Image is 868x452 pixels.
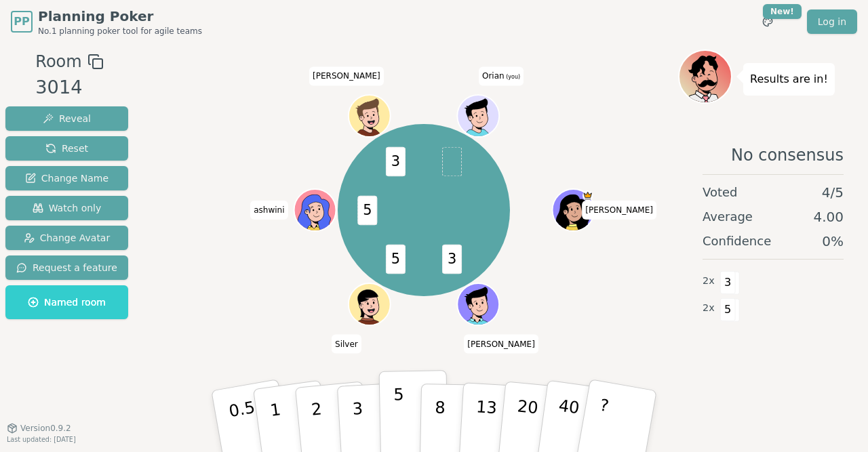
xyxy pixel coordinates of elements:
[309,67,384,86] span: Click to change your name
[5,255,128,280] button: Request a feature
[720,298,736,321] span: 5
[386,244,406,274] span: 5
[5,136,128,161] button: Reset
[582,201,656,220] span: Click to change your name
[11,7,202,37] a: PPPlanning PokerNo.1 planning poker tool for agile teams
[38,7,202,26] span: Planning Poker
[5,166,128,190] button: Change Name
[7,423,71,434] button: Version0.9.2
[5,106,128,131] button: Reveal
[28,295,106,309] span: Named room
[505,75,521,81] span: (you)
[20,423,71,434] span: Version 0.9.2
[822,232,844,251] span: 0 %
[822,183,844,202] span: 4 / 5
[16,261,117,274] span: Request a feature
[33,201,102,215] span: Watch only
[38,26,202,37] span: No.1 planning poker tool for agile teams
[813,207,844,226] span: 4.00
[703,274,715,289] span: 2 x
[25,171,108,185] span: Change Name
[45,142,88,155] span: Reset
[703,207,753,226] span: Average
[755,9,780,34] button: New!
[24,231,111,245] span: Change Avatar
[5,226,128,250] button: Change Avatar
[583,190,593,201] span: Yasmin is the host
[703,183,738,202] span: Voted
[35,74,103,102] div: 3014
[43,112,91,125] span: Reveal
[479,67,524,86] span: Click to change your name
[35,49,81,74] span: Room
[7,436,76,443] span: Last updated: [DATE]
[386,146,406,176] span: 3
[731,144,844,166] span: No consensus
[442,244,462,274] span: 3
[458,96,498,136] button: Click to change your avatar
[464,335,538,354] span: Click to change your name
[703,301,715,316] span: 2 x
[332,335,361,354] span: Click to change your name
[250,201,288,220] span: Click to change your name
[14,14,29,30] span: PP
[5,285,128,319] button: Named room
[703,232,771,251] span: Confidence
[750,70,828,89] p: Results are in!
[5,196,128,220] button: Watch only
[807,9,857,34] a: Log in
[357,195,377,225] span: 5
[763,4,802,19] div: New!
[720,271,736,294] span: 3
